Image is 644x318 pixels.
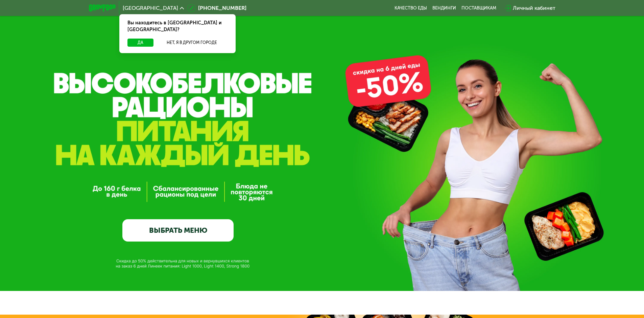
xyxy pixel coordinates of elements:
button: Нет, я в другом городе [156,39,228,47]
span: [GEOGRAPHIC_DATA] [123,5,178,11]
a: Вендинги [432,5,456,11]
div: Вы находитесь в [GEOGRAPHIC_DATA] и [GEOGRAPHIC_DATA]? [119,14,236,39]
a: Качество еды [395,5,427,11]
a: [PHONE_NUMBER] [187,4,246,12]
div: Личный кабинет [513,4,555,12]
button: Да [127,39,153,47]
a: ВЫБРАТЬ МЕНЮ [122,219,234,242]
div: поставщикам [461,5,496,11]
